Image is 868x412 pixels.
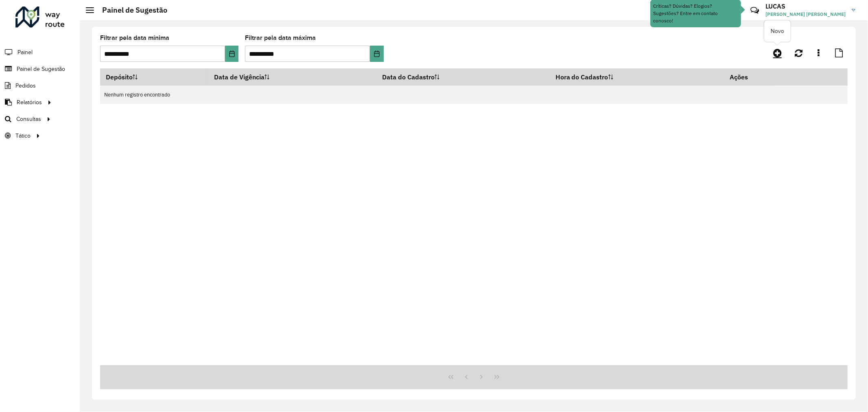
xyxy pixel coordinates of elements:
[208,68,376,85] th: Data de Vigência
[15,131,31,140] span: Tático
[550,68,724,85] th: Hora do Cadastro
[764,20,791,42] div: Novo
[16,115,41,123] span: Consultas
[100,33,169,43] label: Filtrar pela data mínima
[765,11,846,18] span: [PERSON_NAME] [PERSON_NAME]
[746,2,763,19] a: Contato Rápido
[94,6,167,15] h2: Painel de Sugestão
[724,68,773,85] th: Ações
[765,2,846,10] h3: LUCAS
[245,33,316,43] label: Filtrar pela data máxima
[100,85,848,104] td: Nenhum registro encontrado
[17,65,65,73] span: Painel de Sugestão
[17,98,42,107] span: Relatórios
[376,68,550,85] th: Data do Cadastro
[100,68,208,85] th: Depósito
[225,46,239,62] button: Choose Date
[370,46,384,62] button: Choose Date
[17,48,33,57] span: Painel
[15,81,36,90] span: Pedidos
